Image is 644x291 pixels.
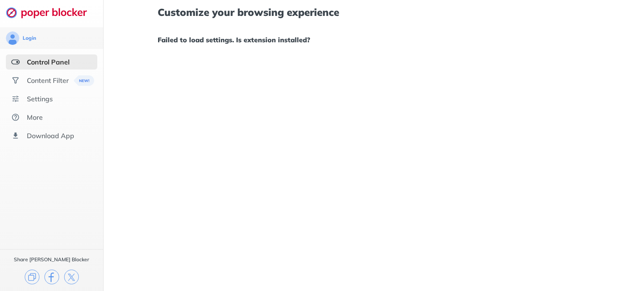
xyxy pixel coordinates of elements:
[11,131,20,140] img: download-app.svg
[27,76,69,85] div: Content Filter
[158,34,590,45] h1: Failed to load settings. Is extension installed?
[27,113,43,121] div: More
[44,270,59,284] img: facebook.svg
[6,31,19,45] img: avatar.svg
[6,7,96,18] img: logo-webpage.svg
[64,270,79,284] img: x.svg
[27,131,74,140] div: Download App
[23,35,36,41] div: Login
[11,58,20,66] img: features-selected.svg
[11,113,20,121] img: about.svg
[27,95,53,103] div: Settings
[25,270,39,284] img: copy.svg
[158,7,590,18] h1: Customize your browsing experience
[11,95,20,103] img: settings.svg
[11,76,20,85] img: social.svg
[27,58,70,66] div: Control Panel
[73,75,94,86] img: menuBanner.svg
[14,256,89,263] div: Share [PERSON_NAME] Blocker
